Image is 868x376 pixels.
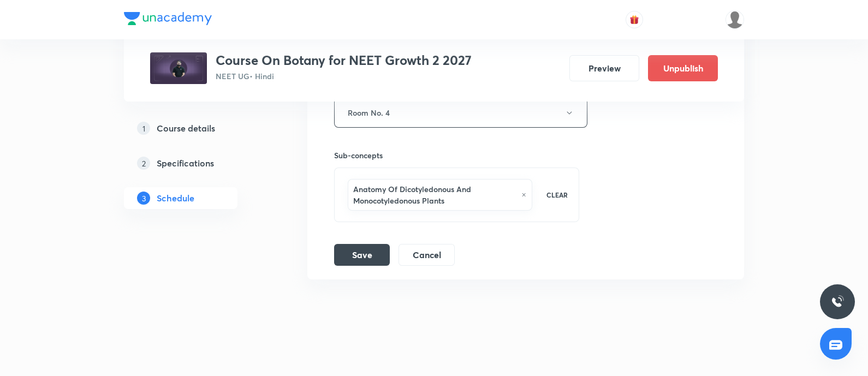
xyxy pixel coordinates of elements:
p: 3 [137,192,150,205]
a: 2Specifications [124,152,272,174]
h6: Sub-concepts [334,150,579,161]
a: Company Logo [124,12,212,28]
button: Preview [569,55,639,81]
button: Unpublish [648,55,718,81]
p: 1 [137,122,150,135]
button: Cancel [399,244,455,266]
img: a7bd212b42d442e0b86235983579fa22.jpg [150,52,207,84]
h5: Specifications [157,157,214,170]
button: Room No. 4 [334,98,587,128]
p: CLEAR [546,190,568,200]
img: Gopal ram [726,10,744,29]
a: 1Course details [124,117,272,139]
img: ttu [831,295,844,308]
h5: Course details [157,122,215,135]
img: avatar [629,15,639,25]
img: Company Logo [124,12,212,25]
h6: Anatomy Of Dicotyledonous And Monocotyledonous Plants [353,183,516,206]
h5: Schedule [157,192,194,205]
button: avatar [626,11,643,28]
button: Save [334,244,390,266]
p: NEET UG • Hindi [216,70,472,82]
p: 2 [137,157,150,170]
h3: Course On Botany for NEET Growth 2 2027 [216,52,472,68]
